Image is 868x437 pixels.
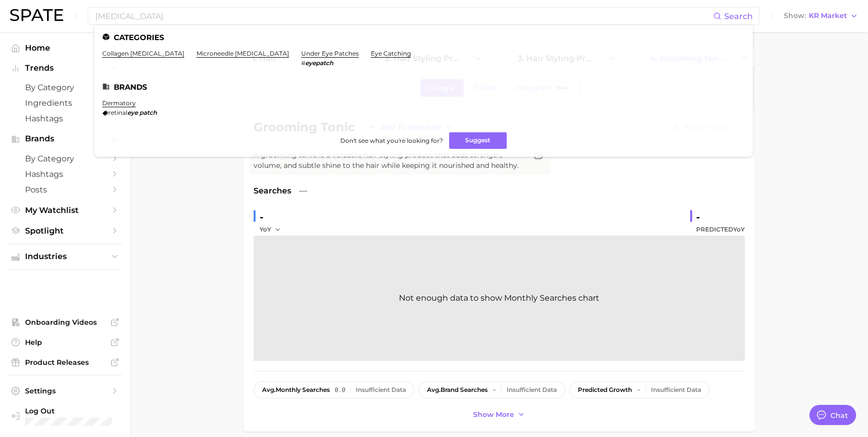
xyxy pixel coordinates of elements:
[8,202,122,218] a: My Watchlist
[254,185,291,197] span: Searches
[25,338,105,347] span: Help
[8,315,122,330] a: Onboarding Videos
[493,386,496,393] span: -
[696,224,745,236] span: Predicted
[340,137,443,144] span: Don't see what you're looking for?
[356,386,406,393] div: Insufficient Data
[102,50,184,57] a: collagen [MEDICAL_DATA]
[254,236,745,361] div: Not enough data to show Monthly Searches chart
[301,59,305,67] span: #
[418,381,565,398] button: avg.brand searches-Insufficient Data
[262,386,330,393] span: monthly searches
[196,50,289,57] a: microneedle [MEDICAL_DATA]
[427,386,488,393] span: brand searches
[8,61,122,76] button: Trends
[8,166,122,182] a: Hashtags
[8,383,122,398] a: Settings
[8,182,122,197] a: Posts
[102,99,136,107] a: dermatory
[25,154,105,163] span: by Category
[371,50,411,57] a: eye catching
[25,134,105,143] span: Brands
[139,109,157,116] em: patch
[25,185,105,194] span: Posts
[809,13,847,19] span: KR Market
[8,95,122,111] a: Ingredients
[301,50,359,57] a: under eye patches
[8,131,122,146] button: Brands
[8,40,122,56] a: Home
[578,386,632,393] span: predicted growth
[25,169,105,179] span: Hashtags
[25,83,105,92] span: by Category
[507,386,557,393] div: Insufficient Data
[254,150,526,171] span: A grooming tonic is a versatile hair styling product that adds strength, volume, and subtle shine...
[781,10,860,23] button: ShowKR Market
[8,403,122,429] a: Log out. Currently logged in with e-mail doyeon@spate.nyc.
[25,318,105,327] span: Onboarding Videos
[262,386,276,393] abbr: average
[651,386,701,393] div: Insufficient Data
[254,381,414,398] button: avg.monthly searches0.0Insufficient Data
[8,223,122,239] a: Spotlight
[25,226,105,236] span: Spotlight
[25,386,105,395] span: Settings
[299,185,307,197] span: —
[8,355,122,370] a: Product Releases
[102,33,745,42] li: Categories
[8,80,122,95] a: by Category
[305,59,333,67] em: eyepatch
[696,209,745,225] div: -
[733,226,745,233] span: YoY
[25,358,105,367] span: Product Releases
[25,205,105,215] span: My Watchlist
[427,386,441,393] abbr: average
[8,335,122,350] a: Help
[569,381,710,398] button: predicted growth-Insufficient Data
[25,43,105,53] span: Home
[471,408,528,421] button: Show more
[25,114,105,123] span: Hashtags
[473,410,514,419] span: Show more
[8,151,122,166] a: by Category
[102,83,745,91] li: Brands
[94,8,713,25] input: Search here for a brand, industry, or ingredient
[25,64,105,73] span: Trends
[10,9,63,21] img: SPATE
[25,98,105,108] span: Ingredients
[260,209,288,225] div: -
[449,132,507,149] button: Suggest
[108,109,127,116] span: retinal
[335,386,345,393] span: 0.0
[127,109,138,116] em: eye
[784,13,806,19] span: Show
[724,12,753,21] span: Search
[25,252,105,261] span: Industries
[8,249,122,264] button: Industries
[25,406,114,415] span: Log Out
[260,225,271,234] span: YoY
[260,224,281,236] button: YoY
[637,386,640,393] span: -
[8,111,122,126] a: Hashtags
